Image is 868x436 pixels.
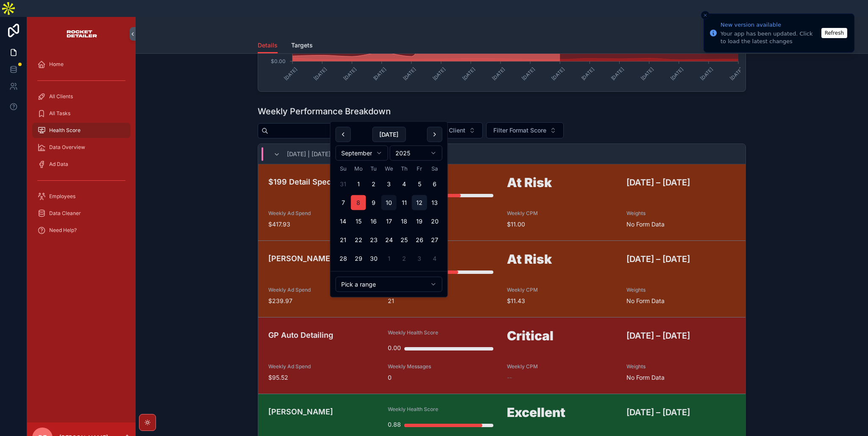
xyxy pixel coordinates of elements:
text: [DATE] [283,66,298,81]
span: Filter Format Score [493,126,546,135]
h3: [DATE] – [DATE] [626,406,736,419]
h1: Critical [507,329,616,345]
button: Select Button [486,122,564,138]
span: Health Score [49,127,81,134]
text: [DATE] [669,66,684,81]
h4: [PERSON_NAME] [268,253,378,264]
a: $199 Detail SpecialWeekly Health Score0.64At Risk[DATE] – [DATE]Weekly Ad Spend$417.93Weekly Mess... [258,164,746,240]
text: [DATE] [431,66,447,81]
text: [DATE] [313,66,328,81]
span: $417.93 [268,220,378,229]
span: Employees [49,193,75,200]
a: Ad Data [32,157,131,172]
span: All Tasks [49,110,70,117]
h4: $199 Detail Special [268,176,378,188]
text: [DATE] [342,66,358,81]
a: Targets [291,38,313,55]
text: [DATE] [491,66,506,81]
button: Thursday, October 2nd, 2025 [397,251,412,266]
h3: [DATE] – [DATE] [626,329,736,342]
span: $11.00 [507,220,616,229]
span: -- [507,373,512,382]
a: Employees [32,189,131,204]
button: Wednesday, October 1st, 2025 [381,251,397,266]
button: Monday, September 8th, 2025, selected [351,195,366,210]
a: Data Overview [32,140,131,155]
a: Details [258,38,278,54]
tspan: $0.00 [271,58,286,64]
button: Thursday, September 4th, 2025 [397,177,412,192]
button: Saturday, October 4th, 2025 [427,251,442,266]
div: Your app has been updated. Click to load the latest changes [721,30,819,45]
h1: Weekly Performance Breakdown [258,105,391,117]
button: Thursday, September 11th, 2025 [397,195,412,210]
button: Sunday, August 31st, 2025 [336,177,351,192]
button: Friday, September 19th, 2025 [412,214,427,229]
button: Monday, September 29th, 2025 [351,251,366,266]
span: Weekly Messages [388,363,497,370]
a: GP Auto DetailingWeekly Health Score0.00Critical[DATE] – [DATE]Weekly Ad Spend$95.52Weekly Messag... [258,317,746,394]
span: 21 [388,297,497,305]
button: Friday, September 5th, 2025 [412,177,427,192]
span: Weekly Ad Spend [268,210,378,217]
span: All Clients [49,93,73,100]
span: [DATE] | [DATE] – [DATE] [287,150,356,158]
text: [DATE] [551,66,566,81]
button: Tuesday, September 2nd, 2025 [366,177,381,192]
button: Sunday, September 28th, 2025 [336,251,351,266]
a: Data Cleaner [32,206,131,221]
div: New version available [721,21,819,29]
button: [DATE] [372,127,406,142]
span: $95.52 [268,373,378,382]
span: 0 [388,373,497,382]
button: Tuesday, September 23rd, 2025 [366,232,381,248]
span: Filter Client [433,126,465,135]
button: Tuesday, September 16th, 2025 [366,214,381,229]
a: Health Score [32,123,131,138]
text: [DATE] [461,66,476,81]
th: Friday [412,164,427,173]
span: Weekly Ad Spend [268,363,378,370]
button: Tuesday, September 9th, 2025 [366,195,381,210]
th: Monday [351,164,366,173]
h3: [DATE] – [DATE] [626,253,736,265]
span: Weekly Health Score [388,406,497,413]
button: Monday, September 15th, 2025 [351,214,366,229]
div: 0.88 [388,416,401,433]
button: Friday, October 3rd, 2025 [412,251,427,266]
th: Wednesday [381,164,397,173]
th: Saturday [427,164,442,173]
button: Thursday, September 25th, 2025 [397,232,412,248]
span: Ad Data [49,161,68,168]
span: Data Overview [49,144,85,151]
span: Home [49,61,64,68]
button: Saturday, September 27th, 2025 [427,232,442,248]
button: Sunday, September 7th, 2025 [336,195,351,210]
div: scrollable content [27,51,136,249]
button: Select Button [426,122,483,138]
h4: GP Auto Detailing [268,329,378,341]
button: Tuesday, September 30th, 2025 [366,251,381,266]
button: Monday, September 22nd, 2025 [351,232,366,248]
button: Friday, September 12th, 2025 [412,195,427,210]
span: Weights [626,363,736,370]
button: Today, Wednesday, September 10th, 2025 [381,195,397,210]
button: Monday, September 1st, 2025 [351,177,366,192]
table: September 2025 [336,164,442,266]
span: No Form Data [626,373,665,382]
button: Saturday, September 13th, 2025 [427,195,442,210]
button: Saturday, September 20th, 2025 [427,214,442,229]
img: App logo [66,27,97,41]
text: [DATE] [699,66,714,81]
button: Thursday, September 18th, 2025 [397,214,412,229]
span: Weights [626,287,736,293]
span: Targets [291,41,313,50]
h1: At Risk [507,176,616,192]
button: Wednesday, September 24th, 2025 [381,232,397,248]
button: Sunday, September 14th, 2025 [336,214,351,229]
h1: Excellent [507,406,616,422]
h1: At Risk [507,253,616,269]
button: Wednesday, September 3rd, 2025 [381,177,397,192]
button: Friday, September 26th, 2025 [412,232,427,248]
span: Weekly Ad Spend [268,287,378,293]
